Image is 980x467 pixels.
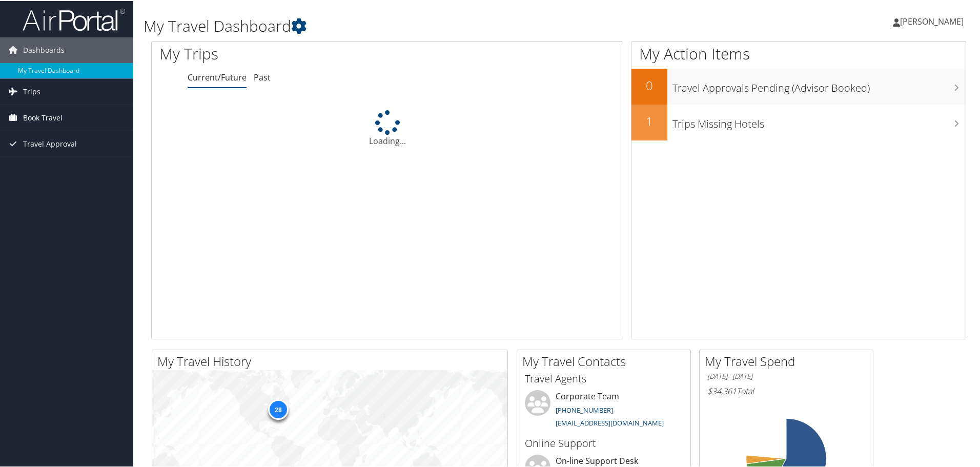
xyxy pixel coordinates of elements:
a: [PERSON_NAME] [893,5,974,36]
h3: Trips Missing Hotels [672,111,966,130]
a: 0Travel Approvals Pending (Advisor Booked) [631,68,966,104]
div: 28 [268,398,289,419]
a: Past [254,71,271,82]
div: Loading... [152,109,623,146]
h6: Total [707,384,865,396]
h3: Travel Agents [525,371,683,385]
h1: My Trips [159,42,419,64]
span: Book Travel [23,104,63,130]
a: 1Trips Missing Hotels [631,104,966,139]
a: Current/Future [188,71,247,82]
span: Trips [23,78,40,104]
li: Corporate Team [520,389,688,431]
a: [EMAIL_ADDRESS][DOMAIN_NAME] [556,417,664,427]
h2: My Travel Spend [705,352,873,369]
a: [PHONE_NUMBER] [556,404,613,414]
span: Dashboards [23,36,65,62]
h1: My Travel Dashboard [144,14,697,36]
h2: My Travel Contacts [522,352,690,369]
h1: My Action Items [631,42,966,64]
span: $34,361 [707,384,737,396]
h3: Travel Approvals Pending (Advisor Booked) [672,75,966,94]
h2: 1 [631,112,667,129]
span: Travel Approval [23,130,77,156]
img: airportal-logo.png [23,7,125,31]
h2: 0 [631,76,667,93]
h3: Online Support [525,435,683,450]
span: [PERSON_NAME] [900,15,964,26]
h6: [DATE] - [DATE] [707,371,865,380]
h2: My Travel History [157,352,507,369]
